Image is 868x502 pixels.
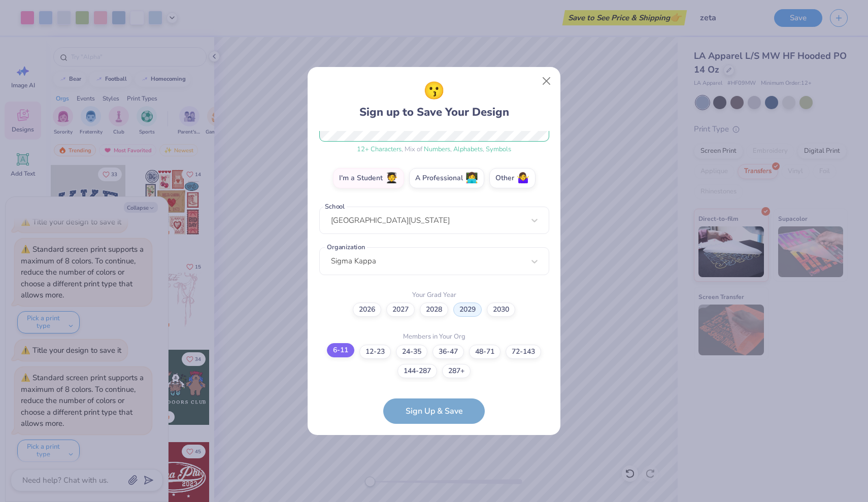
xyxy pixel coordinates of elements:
[397,364,437,378] label: 144-287
[359,345,391,359] label: 12-23
[359,78,509,121] div: Sign up to Save Your Design
[412,290,456,300] label: Your Grad Year
[469,345,500,359] label: 48-71
[386,303,415,317] label: 2027
[424,145,450,154] span: Numbers
[327,343,354,357] label: 6-11
[409,168,484,188] label: A Professional
[453,303,482,317] label: 2029
[432,345,464,359] label: 36-47
[486,145,511,154] span: Symbols
[517,173,529,184] span: 🤷‍♀️
[487,303,515,317] label: 2030
[353,303,381,317] label: 2026
[453,145,483,154] span: Alphabets
[506,345,541,359] label: 72-143
[489,168,536,188] label: Other
[396,345,427,359] label: 24-35
[442,364,471,378] label: 287+
[323,202,347,211] label: School
[333,168,404,188] label: I'm a Student
[403,332,465,342] label: Members in Your Org
[537,72,556,91] button: Close
[319,145,549,155] div: , Mix of , ,
[325,243,366,252] label: Organization
[385,173,398,184] span: 🧑‍🎓
[423,78,445,104] span: 😗
[465,173,478,184] span: 👩‍💻
[420,303,448,317] label: 2028
[357,145,402,154] span: 12 + Characters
